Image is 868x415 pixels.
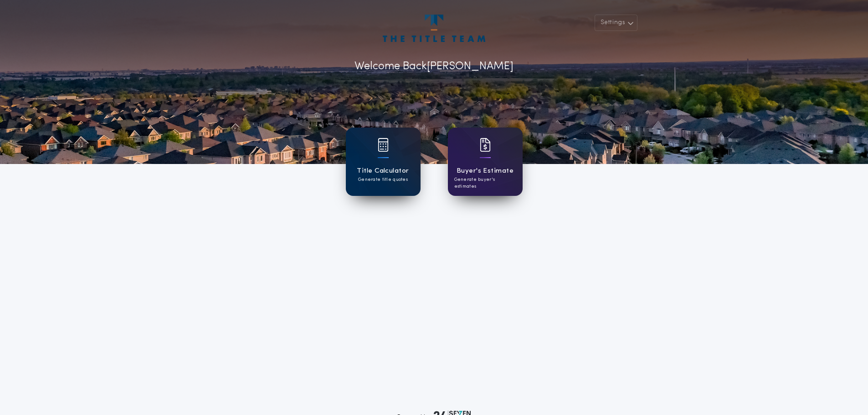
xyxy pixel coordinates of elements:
img: card icon [480,138,491,152]
p: Generate title quotes [358,176,408,183]
a: card iconBuyer's EstimateGenerate buyer's estimates [448,128,523,196]
h1: Buyer's Estimate [457,166,514,176]
h1: Title Calculator [357,166,409,176]
p: Welcome Back [PERSON_NAME] [354,58,514,75]
a: card iconTitle CalculatorGenerate title quotes [346,128,421,196]
img: card icon [378,138,389,152]
p: Generate buyer's estimates [454,176,516,190]
img: account-logo [383,15,485,42]
button: Settings [595,15,637,31]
